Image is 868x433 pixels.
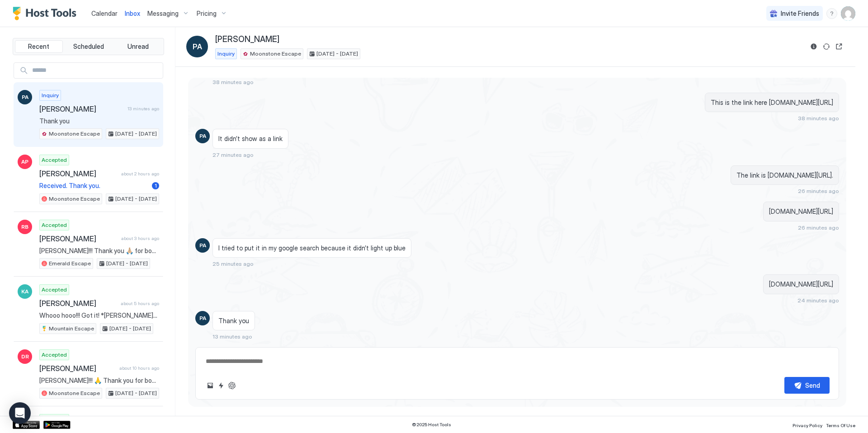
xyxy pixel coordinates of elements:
a: App Store [13,421,40,429]
span: [PERSON_NAME] [39,364,116,373]
span: [DATE] - [DATE] [115,195,157,203]
span: [PERSON_NAME] [39,169,118,178]
button: Scheduled [65,40,113,53]
span: Recent [28,42,49,51]
span: 25 minutes ago [212,260,254,267]
a: Google Play Store [43,421,71,429]
span: Emerald Escape [49,259,91,268]
span: Whooo hooo!!! Got it! *[PERSON_NAME]* Property Manager, Broker/Associate Multi-Million Dollar Pro... [39,311,159,320]
span: [PERSON_NAME] [39,104,124,113]
span: [PERSON_NAME] [39,299,117,308]
span: Accepted [42,415,67,424]
span: Accepted [42,286,67,294]
span: Thank you [39,117,159,125]
button: Upload image [205,380,216,391]
a: Host Tools Logo [13,7,80,20]
span: PA [193,41,202,52]
span: Moonstone Escape [49,389,100,397]
span: PA [22,93,28,101]
span: 24 minutes ago [797,297,839,304]
span: DR [21,353,29,361]
a: Calendar [91,9,118,18]
span: about 10 hours ago [119,365,159,371]
span: 26 minutes ago [798,188,839,194]
span: 26 minutes ago [798,224,839,231]
span: [DATE] - [DATE] [106,259,148,268]
span: Unread [127,42,149,51]
span: about 2 hours ago [121,171,159,177]
span: Inbox [125,9,140,17]
button: Send [784,377,830,394]
span: Thank you [218,317,249,325]
span: Messaging [147,9,179,18]
span: PA [199,132,206,140]
span: [PERSON_NAME]!!! Thank you 🙏🏼 for booking Emerald Escape! We really do appreciate you choosing ou... [39,247,159,255]
span: Moonstone Escape [49,195,100,203]
span: Received. Thank you. [39,182,148,190]
span: Accepted [42,351,67,359]
span: It didn’t show as a link [218,135,283,143]
span: Terms Of Use [826,423,855,428]
button: ChatGPT Auto Reply [226,380,237,391]
span: 13 minutes ago [212,333,252,340]
span: about 5 hours ago [121,301,159,306]
span: PA [199,314,206,322]
span: Inquiry [217,50,235,58]
span: 13 minutes ago [127,106,159,112]
span: KA [21,287,28,296]
span: 38 minutes ago [212,79,254,85]
a: Inbox [125,9,140,18]
span: RB [21,223,28,231]
span: [DATE] - [DATE] [115,130,157,138]
span: 1 [155,182,157,189]
span: [PERSON_NAME] [39,234,118,243]
span: Accepted [42,156,67,164]
span: Accepted [42,221,67,229]
span: Inquiry [42,91,59,99]
span: about 3 hours ago [121,235,159,241]
button: Open reservation [834,41,844,52]
span: [DATE] - [DATE] [115,389,157,397]
span: 38 minutes ago [798,115,839,122]
span: 27 minutes ago [212,151,254,158]
span: Pricing [197,9,217,18]
span: Moonstone Escape [250,50,301,58]
span: The link is [DOMAIN_NAME][URL]. [736,171,833,179]
input: Input Field [28,63,163,78]
a: Privacy Policy [793,420,822,429]
span: [PERSON_NAME]!!! 🙏 Thank you for booking Moonstone Escape! We’re so grateful you chose our home a... [39,377,159,385]
span: Calendar [91,9,118,17]
span: [PERSON_NAME] [215,34,279,45]
a: Terms Of Use [826,420,855,429]
span: Mountain Escape [49,325,94,333]
span: Moonstone Escape [49,130,100,138]
div: tab-group [13,38,164,55]
button: Reservation information [808,41,819,52]
button: Sync reservation [821,41,832,52]
button: Quick reply [216,380,226,391]
div: Send [805,381,820,390]
span: Privacy Policy [793,423,822,428]
span: Scheduled [73,42,104,51]
span: I tried to put it in my google search because it didn’t light up blue [218,244,406,252]
span: © 2025 Host Tools [412,422,451,428]
div: Open Intercom Messenger [9,402,31,424]
button: Unread [114,40,162,53]
span: [DOMAIN_NAME][URL] [769,207,833,216]
span: AP [21,158,28,166]
span: [DOMAIN_NAME][URL] [769,280,833,288]
span: PA [199,241,206,249]
span: [DATE] - [DATE] [109,325,151,333]
span: This is the link here [DOMAIN_NAME][URL] [711,99,833,107]
button: Recent [15,40,63,53]
span: [DATE] - [DATE] [316,50,358,58]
